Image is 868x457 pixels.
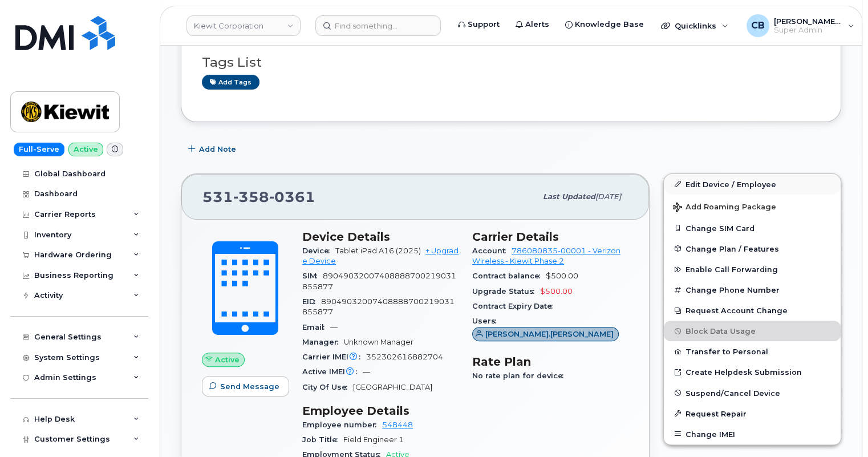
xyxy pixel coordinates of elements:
span: Active [215,354,240,365]
span: Send Message [220,381,279,392]
a: Edit Device / Employee [664,174,841,195]
input: Find something... [315,15,441,36]
span: $500.00 [546,272,578,280]
a: Create Helpdesk Submission [664,362,841,382]
span: Contract balance [472,272,546,280]
span: Enable Call Forwarding [686,265,778,274]
h3: Tags List [202,55,820,70]
span: Employee number [302,420,382,429]
span: $500.00 [540,287,573,296]
span: Tablet iPad A16 (2025) [335,246,421,255]
span: Account [472,246,512,255]
span: Support [468,19,500,30]
button: Change Plan / Features [664,238,841,259]
span: Field Engineer 1 [343,435,404,444]
button: Request Account Change [664,300,841,321]
a: [PERSON_NAME].[PERSON_NAME] [472,330,619,338]
span: Suspend/Cancel Device [686,389,780,397]
div: Quicklinks [653,14,736,37]
h3: Rate Plan [472,355,628,369]
button: Enable Call Forwarding [664,259,841,280]
button: Change IMEI [664,424,841,444]
span: 89049032007408888700219031855877 [302,272,456,290]
span: Job Title [302,435,343,444]
span: Contract Expiry Date [472,302,558,310]
h3: Carrier Details [472,230,628,244]
span: Change Plan / Features [686,244,779,253]
span: Alerts [525,19,549,30]
span: Knowledge Base [575,19,644,30]
a: Knowledge Base [557,13,652,36]
button: Send Message [202,376,289,397]
span: Add Note [199,144,236,155]
span: Users [472,317,502,325]
button: Suspend/Cancel Device [664,383,841,403]
span: Manager [302,338,344,346]
a: 548448 [382,420,413,429]
span: Device [302,246,335,255]
div: Chris Brian [739,14,862,37]
span: [GEOGRAPHIC_DATA] [353,383,432,391]
button: Change Phone Number [664,280,841,300]
span: 531 [202,188,315,205]
span: CB [751,19,765,33]
h3: Employee Details [302,404,459,418]
button: Block Data Usage [664,321,841,341]
button: Change SIM Card [664,218,841,238]
span: 352302616882704 [366,353,443,361]
span: City Of Use [302,383,353,391]
span: Upgrade Status [472,287,540,296]
a: Kiewit Corporation [186,15,301,36]
span: Carrier IMEI [302,353,366,361]
span: [PERSON_NAME] [PERSON_NAME] [774,17,842,26]
span: 358 [233,188,269,205]
iframe: Messenger Launcher [818,407,859,448]
span: — [330,323,338,331]
h3: Device Details [302,230,459,244]
span: Super Admin [774,26,842,35]
span: Active IMEI [302,367,363,376]
span: — [363,367,370,376]
span: SIM [302,272,323,280]
span: Last updated [543,192,595,201]
span: No rate plan for device [472,371,569,380]
span: 89049032007408888700219031855877 [302,297,455,316]
span: [PERSON_NAME].[PERSON_NAME] [485,329,614,339]
span: EID [302,297,321,306]
span: [DATE] [595,192,621,201]
span: Email [302,323,330,331]
button: Request Repair [664,403,841,424]
a: 786080835-00001 - Verizon Wireless - Kiewit Phase 2 [472,246,620,265]
span: 0361 [269,188,315,205]
button: Transfer to Personal [664,341,841,362]
button: Add Roaming Package [664,195,841,218]
span: Add Roaming Package [673,203,776,213]
span: Quicklinks [675,21,716,30]
button: Add Note [181,139,246,160]
a: Add tags [202,75,259,89]
span: Unknown Manager [344,338,413,346]
a: Alerts [508,13,557,36]
a: Support [450,13,508,36]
